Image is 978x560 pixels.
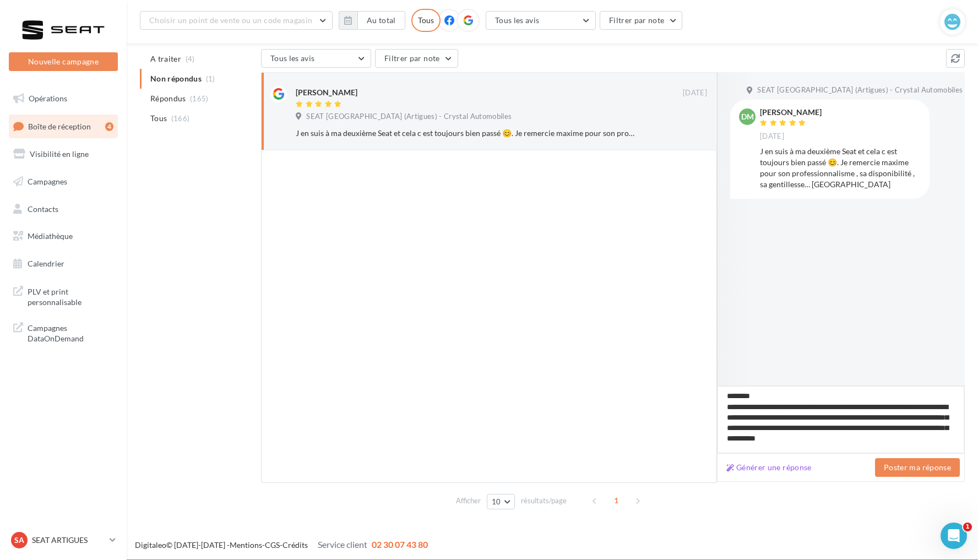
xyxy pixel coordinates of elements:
[875,458,960,477] button: Poster ma réponse
[486,11,596,30] button: Tous les avis
[600,11,683,30] button: Filtrer par note
[722,461,816,474] button: Générer une réponse
[9,52,118,71] button: Nouvelle campagne
[32,535,105,546] p: SEAT ARTIGUES
[135,540,166,550] a: Digitaleo
[492,497,501,506] span: 10
[30,149,89,159] span: Visibilité en ligne
[149,15,312,25] span: Choisir un point de vente ou un code magasin
[261,49,371,68] button: Tous les avis
[282,540,308,550] a: Crédits
[28,284,113,308] span: PLV et print personnalisable
[760,132,784,142] span: [DATE]
[29,94,67,103] span: Opérations
[7,170,120,193] a: Campagnes
[7,87,120,110] a: Opérations
[28,121,91,131] span: Boîte de réception
[150,113,167,124] span: Tous
[941,523,967,549] iframe: Intercom live chat
[306,112,512,122] span: SEAT [GEOGRAPHIC_DATA] (Artigues) - Crystal Automobiles
[28,320,113,344] span: Campagnes DataOnDemand
[135,540,428,550] span: © [DATE]-[DATE] - - -
[757,85,963,95] span: SEAT [GEOGRAPHIC_DATA] (Artigues) - Crystal Automobiles
[7,143,120,166] a: Visibilité en ligne
[607,492,625,509] span: 1
[487,494,515,509] button: 10
[7,198,120,221] a: Contacts
[230,540,262,550] a: Mentions
[760,146,921,190] div: J en suis à ma deuxième Seat et cela c est toujours bien passé 😊. Je remercie maxime pour son pro...
[171,114,190,123] span: (166)
[411,9,441,32] div: Tous
[28,204,58,213] span: Contacts
[186,55,195,63] span: (4)
[150,93,186,104] span: Répondus
[28,231,73,241] span: Médiathèque
[7,252,120,275] a: Calendrier
[456,496,481,506] span: Afficher
[28,259,64,268] span: Calendrier
[105,122,113,131] div: 4
[339,11,405,30] button: Au total
[150,53,181,64] span: A traiter
[495,15,540,25] span: Tous les avis
[190,94,209,103] span: (165)
[375,49,458,68] button: Filtrer par note
[671,126,707,141] button: Ignorer
[683,88,707,98] span: [DATE]
[7,280,120,312] a: PLV et print personnalisable
[265,540,280,550] a: CGS
[14,535,24,546] span: SA
[296,87,357,98] div: [PERSON_NAME]
[521,496,567,506] span: résultats/page
[28,177,67,186] span: Campagnes
[9,530,118,551] a: SA SEAT ARTIGUES
[760,108,822,116] div: [PERSON_NAME]
[140,11,333,30] button: Choisir un point de vente ou un code magasin
[7,225,120,248] a: Médiathèque
[318,539,367,550] span: Service client
[7,115,120,138] a: Boîte de réception4
[7,316,120,349] a: Campagnes DataOnDemand
[372,539,428,550] span: 02 30 07 43 80
[963,523,972,531] span: 1
[357,11,405,30] button: Au total
[296,128,635,139] div: J en suis à ma deuxième Seat et cela c est toujours bien passé 😊. Je remercie maxime pour son pro...
[741,111,754,122] span: DM
[270,53,315,63] span: Tous les avis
